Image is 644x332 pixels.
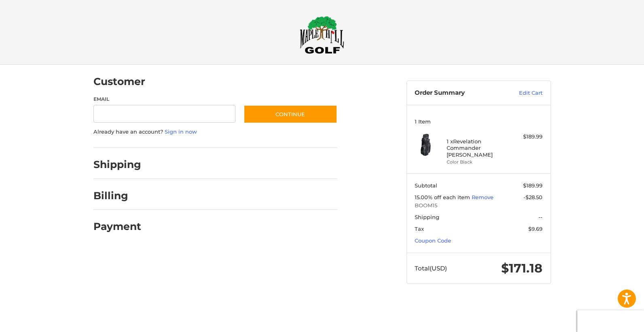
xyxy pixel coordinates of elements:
p: Already have an account? [93,128,337,136]
span: 15.00% off each item [415,194,472,200]
h2: Customer [93,75,145,88]
h4: 1 x Revelation Commander [PERSON_NAME] [447,138,508,158]
div: $189.99 [511,133,542,141]
span: BOOM15 [415,202,542,210]
span: Tax [415,226,424,232]
span: -$28.50 [523,194,542,200]
span: Subtotal [415,182,437,189]
span: $189.99 [523,182,542,189]
h2: Shipping [93,158,141,171]
a: Sign in now [165,128,197,135]
button: Continue [244,105,337,123]
img: Maple Hill Golf [300,16,344,54]
h2: Payment [93,220,141,233]
span: $9.69 [528,226,542,232]
a: Edit Cart [502,89,542,97]
h2: Billing [93,189,141,202]
a: Remove [472,194,494,200]
h3: 1 Item [415,118,542,125]
label: Email [93,96,236,103]
span: Total (USD) [415,264,447,272]
a: Coupon Code [415,237,451,244]
span: Shipping [415,214,439,220]
iframe: Google Customer Reviews [577,310,644,332]
li: Color Black [447,159,508,166]
span: -- [538,214,542,220]
h3: Order Summary [415,89,502,97]
span: $171.18 [501,261,542,276]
